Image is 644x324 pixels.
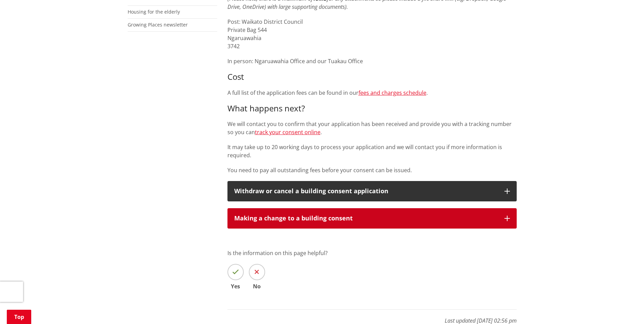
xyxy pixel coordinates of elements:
button: Withdraw or cancel a building consent application [227,181,517,201]
a: fees and charges schedule [358,89,426,96]
p: A full list of the application fees can be found in our . [227,89,517,97]
p: It may take up to 20 working days to process your application and we will contact you if more inf... [227,143,517,159]
a: Growing Places newsletter [128,21,188,28]
span: No [249,284,265,289]
p: Is the information on this page helpful? [227,249,517,257]
p: Post: Waikato District Council Private Bag 544 Ngaruawahia 3742 [227,18,517,50]
div: Making a change to a building consent [234,215,498,222]
span: Yes [227,284,244,289]
a: Top [7,310,31,324]
a: Housing for the elderly [128,8,180,15]
iframe: Messenger Launcher [613,295,637,320]
button: Making a change to a building consent [227,208,517,229]
p: You need to pay all outstanding fees before your consent can be issued. [227,166,517,174]
h3: What happens next? [227,104,517,113]
a: track your consent online [255,128,320,136]
div: Withdraw or cancel a building consent application [234,188,498,195]
p: In person: Ngaruawahia Office and our Tuakau Office [227,57,517,65]
h3: Cost [227,72,517,82]
p: We will contact you to confirm that your application has been received and provide you with a tra... [227,120,517,136]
